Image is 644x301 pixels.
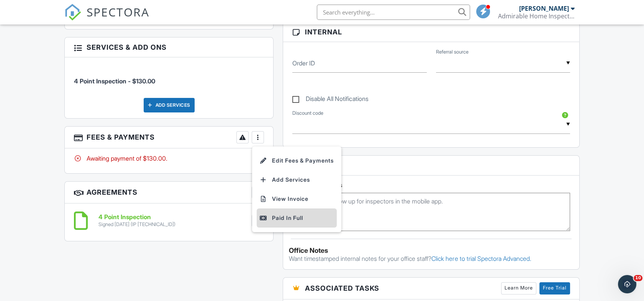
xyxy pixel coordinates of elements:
input: Search everything... [317,5,470,20]
h3: Agreements [65,182,273,203]
a: SPECTORA [64,10,149,26]
div: Signed [DATE] (IP [TECHNICAL_ID]) [98,221,175,228]
div: [PERSON_NAME] [519,5,569,12]
iframe: Intercom live chat [618,275,636,293]
p: Want timestamped internal notes for your office staff? [289,254,573,263]
h6: 4 Point Inspection [98,214,175,221]
h5: Inspector Notes [292,181,570,189]
label: Disable All Notifications [292,95,369,105]
div: Add Services [144,98,195,112]
span: SPECTORA [87,4,149,20]
a: Learn More [501,282,536,294]
div: Admirable Home Inspections, LLC [498,12,575,20]
div: Awaiting payment of $130.00. [74,154,264,163]
span: Associated Tasks [305,283,379,293]
label: Discount code [292,110,323,117]
span: 10 [634,275,642,281]
h3: Fees & Payments [65,127,273,148]
h3: Services & Add ons [65,37,273,57]
h3: Internal [283,22,579,42]
a: Free Trial [539,282,570,294]
div: Office Notes [289,247,573,254]
a: 4 Point Inspection Signed [DATE] (IP [TECHNICAL_ID]) [98,214,175,227]
span: 4 Point Inspection - $130.00 [74,77,155,85]
img: The Best Home Inspection Software - Spectora [64,4,81,21]
label: Order ID [292,59,315,67]
label: Referral source [436,49,469,55]
li: Service: 4 Point Inspection [74,63,264,91]
a: Click here to trial Spectora Advanced. [431,255,531,262]
h3: Notes [283,156,579,176]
